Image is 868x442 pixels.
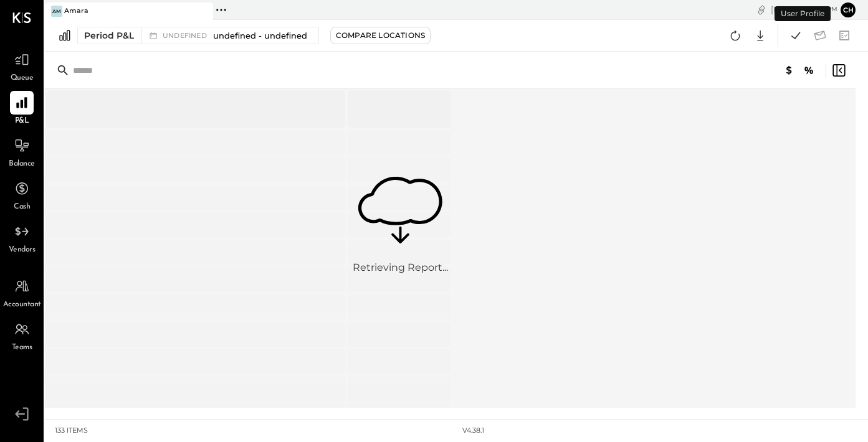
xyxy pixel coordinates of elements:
button: Compare Locations [330,27,431,44]
span: P&L [15,116,29,127]
div: v 4.38.1 [462,426,484,436]
a: Accountant [1,275,43,311]
span: Teams [12,342,32,354]
span: pm [827,5,837,14]
span: Queue [11,73,34,84]
a: Vendors [1,220,43,256]
div: Amara [64,6,88,16]
div: 133 items [55,426,88,436]
a: Queue [1,48,43,84]
div: Period P&L [84,29,134,42]
button: ch [841,2,856,17]
a: Teams [1,317,43,354]
div: User Profile [775,6,831,21]
div: Compare Locations [336,30,425,40]
span: 6 : 03 [800,4,825,16]
a: Balance [1,134,43,170]
span: Cash [14,202,30,213]
span: undefined - undefined [213,30,307,42]
span: Vendors [9,245,36,256]
span: undefined [163,32,210,39]
div: [DATE] [771,4,837,16]
span: Accountant [3,299,41,311]
div: Retrieving Report... [353,261,448,275]
span: Balance [9,159,35,170]
div: copy link [755,3,768,16]
a: P&L [1,91,43,127]
div: Am [51,6,62,17]
a: Cash [1,177,43,213]
button: Period P&L undefinedundefined - undefined [77,27,319,44]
